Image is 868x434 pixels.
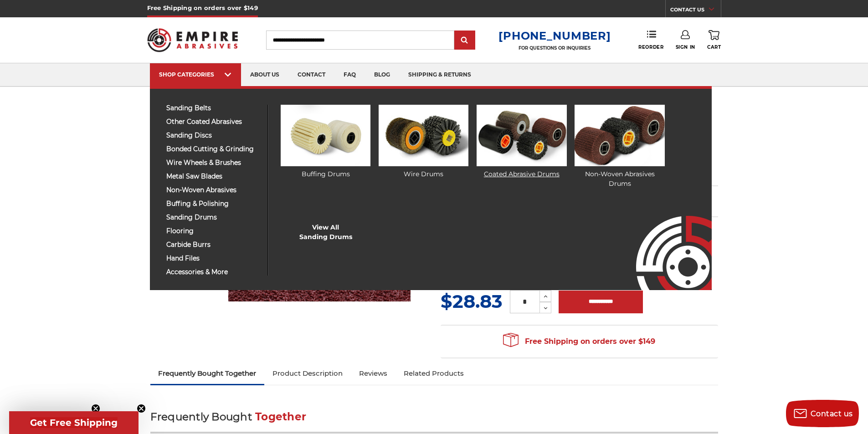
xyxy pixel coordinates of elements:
span: buffing & polishing [166,200,261,207]
span: Cart [707,44,721,50]
a: Frequently Bought Together [150,363,265,383]
a: View AllSanding Drums [299,223,352,242]
span: bonded cutting & grinding [166,146,261,153]
span: $28.83 [441,290,503,312]
button: Close teaser [91,404,100,413]
a: CONTACT US [670,5,721,17]
a: about us [241,63,288,87]
div: SHOP CATEGORIES [159,71,232,78]
span: sanding drums [166,214,261,221]
img: Non-Woven Abrasives Drums [575,105,664,166]
button: Close teaser [137,404,146,413]
a: contact [288,63,334,87]
a: Reviews [351,363,395,383]
span: other coated abrasives [166,118,261,125]
a: Buffing Drums [281,105,370,179]
span: Frequently Bought [150,410,252,423]
span: accessories & more [166,269,261,276]
img: Coated Abrasive Drums [477,105,566,166]
a: Coated Abrasive Drums [477,105,566,179]
span: flooring [166,228,261,235]
span: Free Shipping on orders over $149 [503,332,655,351]
a: Related Products [395,363,472,383]
a: [PHONE_NUMBER] [498,29,611,42]
span: sanding belts [166,105,261,112]
a: faq [334,63,365,87]
span: sanding discs [166,132,261,139]
div: Get Free ShippingClose teaser [9,411,139,434]
span: wire wheels & brushes [166,159,261,166]
a: Reorder [638,30,663,50]
span: Reorder [638,44,663,50]
span: Get Free Shipping [30,417,118,428]
a: Product Description [264,363,351,383]
button: Contact us [786,400,859,427]
img: Empire Abrasives [147,22,238,58]
p: FOR QUESTIONS OR INQUIRIES [498,45,611,51]
a: shipping & returns [399,63,480,87]
span: metal saw blades [166,173,261,180]
img: Buffing Drums [281,105,370,166]
span: carbide burrs [166,241,261,248]
span: hand files [166,255,261,262]
span: Together [255,410,306,423]
a: blog [365,63,399,87]
img: Empire Abrasives Logo Image [620,189,712,290]
span: non-woven abrasives [166,187,261,194]
a: Wire Drums [379,105,468,179]
a: Non-Woven Abrasives Drums [575,105,664,189]
span: Sign In [676,44,695,50]
input: Submit [456,31,474,50]
a: Cart [707,30,721,50]
img: Wire Drums [379,105,468,166]
span: Contact us [811,409,853,418]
